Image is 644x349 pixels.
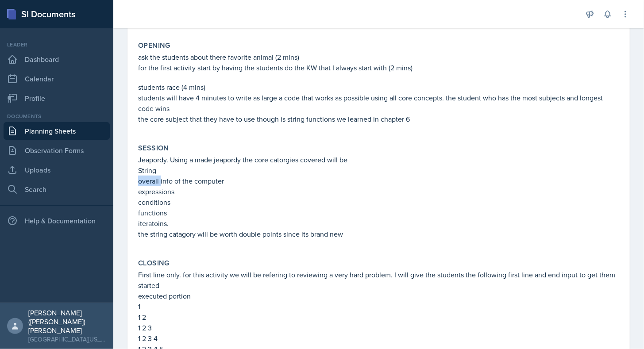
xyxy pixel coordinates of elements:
p: String [138,165,619,176]
a: Uploads [4,161,110,179]
label: Session [138,144,169,153]
p: students race (4 mins) [138,82,619,92]
p: for the first activity start by having the students do the KW that I always start with (2 mins) [138,62,619,73]
p: iteratoins. [138,218,619,229]
p: 1 2 3 4 [138,333,619,344]
a: Observation Forms [4,142,110,159]
div: Leader [4,41,110,49]
p: conditions [138,197,619,207]
p: Jeapordy. Using a made jeapordy the core catorgies covered will be [138,154,619,165]
p: First line only. for this activity we will be refering to reviewing a very hard problem. I will g... [138,269,619,291]
a: Calendar [4,70,110,88]
p: functions [138,207,619,218]
p: 1 [138,301,619,312]
div: [PERSON_NAME] ([PERSON_NAME]) [PERSON_NAME] [28,308,106,335]
p: the string catagory will be worth double points since its brand new [138,229,619,239]
div: Documents [4,112,110,120]
p: overall info of the computer [138,176,619,186]
p: the core subject that they have to use though is string functions we learned in chapter 6 [138,114,619,124]
p: ask the students about there favorite animal (2 mins) [138,52,619,62]
a: Profile [4,89,110,107]
a: Search [4,180,110,198]
a: Planning Sheets [4,122,110,140]
p: executed portion- [138,291,619,301]
div: Help & Documentation [4,212,110,230]
a: Dashboard [4,50,110,68]
p: students will have 4 minutes to write as large a code that works as possible using all core conce... [138,92,619,114]
p: expressions [138,186,619,197]
label: Opening [138,41,170,50]
p: 1 2 3 [138,322,619,333]
label: Closing [138,259,170,268]
p: 1 2 [138,312,619,322]
div: [GEOGRAPHIC_DATA][US_STATE] [28,335,106,344]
